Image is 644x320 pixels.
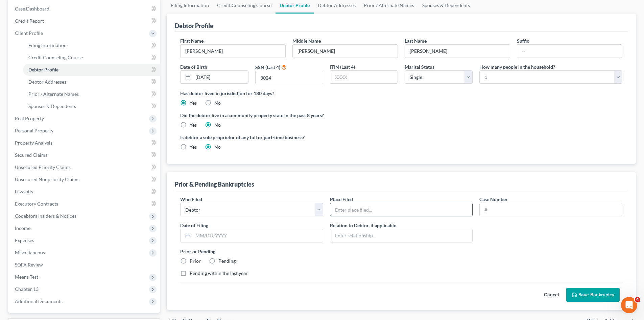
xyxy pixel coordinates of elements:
input: MM/DD/YYYY [193,71,248,84]
span: Means Test [15,274,38,280]
label: No [214,144,221,150]
iframe: Intercom live chat [621,297,637,313]
a: Unsecured Priority Claims [9,161,160,173]
a: Secured Claims [9,149,160,161]
span: Case Dashboard [15,6,49,12]
span: Expenses [15,237,34,243]
span: Credit Report [15,18,44,24]
a: Filing Information [23,39,160,51]
span: 4 [635,297,640,302]
span: SOFA Review [15,262,43,268]
span: Miscellaneous [15,250,45,255]
span: Prior / Alternate Names [28,91,79,97]
span: Place Filed [330,196,353,202]
span: Income [15,225,30,231]
a: Debtor Profile [23,64,160,76]
span: Property Analysis [15,140,52,146]
input: -- [517,45,622,58]
label: No [214,122,221,128]
button: Save Bankruptcy [566,288,620,302]
input: M.I [293,45,398,58]
span: Real Property [15,115,44,121]
input: -- [405,45,510,58]
button: Cancel [536,288,566,302]
span: Credit Counseling Course [28,55,83,60]
label: No [214,100,221,106]
a: Unsecured Nonpriority Claims [9,173,160,186]
span: Chapter 13 [15,286,39,292]
label: Yes [190,144,197,150]
label: Prior or Pending [180,248,622,255]
span: Filing Information [28,42,67,48]
span: Additional Documents [15,298,63,304]
span: Unsecured Nonpriority Claims [15,176,79,182]
div: Prior & Pending Bankruptcies [175,180,254,188]
label: ITIN (Last 4) [330,63,355,70]
a: Executory Contracts [9,198,160,210]
a: Property Analysis [9,137,160,149]
span: Date of Filing [180,222,208,228]
label: Has debtor lived in jurisdiction for 180 days? [180,90,622,97]
label: Yes [190,100,197,106]
span: Debtor Addresses [28,79,66,85]
label: How many people in the household? [479,63,555,70]
a: Spouses & Dependents [23,100,160,112]
input: XXXX [256,71,323,84]
label: Did the debtor live in a community property state in the past 8 years? [180,112,622,119]
label: Last Name [405,37,427,44]
a: SOFA Review [9,259,160,271]
label: Middle Name [292,37,321,44]
span: Personal Property [15,128,53,133]
span: Codebtors Insiders & Notices [15,213,76,219]
span: Debtor Profile [28,67,58,72]
input: -- [181,45,285,58]
a: Debtor Addresses [23,76,160,88]
input: Enter place filed... [330,203,473,216]
span: Unsecured Priority Claims [15,164,71,170]
div: Debtor Profile [175,22,213,30]
input: MM/DD/YYYY [193,229,323,242]
span: Spouses & Dependents [28,103,76,109]
a: Case Dashboard [9,3,160,15]
label: Case Number [479,196,508,203]
label: Suffix [517,37,529,44]
input: XXXX [330,71,398,84]
a: Credit Report [9,15,160,27]
label: Yes [190,122,197,128]
input: # [480,203,622,216]
label: Marital Status [405,63,434,70]
label: First Name [180,37,204,44]
span: Who Filed [180,196,202,202]
label: Relation to Debtor, if applicable [330,222,396,229]
span: Client Profile [15,30,43,36]
span: Executory Contracts [15,201,58,207]
label: Pending [218,258,236,264]
span: Lawsuits [15,189,33,194]
input: Enter relationship... [330,229,473,242]
a: Prior / Alternate Names [23,88,160,100]
label: Pending within the last year [190,270,248,277]
label: SSN (Last 4) [255,64,280,71]
label: Prior [190,258,201,264]
label: Date of Birth [180,63,207,70]
span: Secured Claims [15,152,47,158]
label: Is debtor a sole proprietor of any full or part-time business? [180,134,398,141]
a: Lawsuits [9,186,160,198]
a: Credit Counseling Course [23,51,160,64]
